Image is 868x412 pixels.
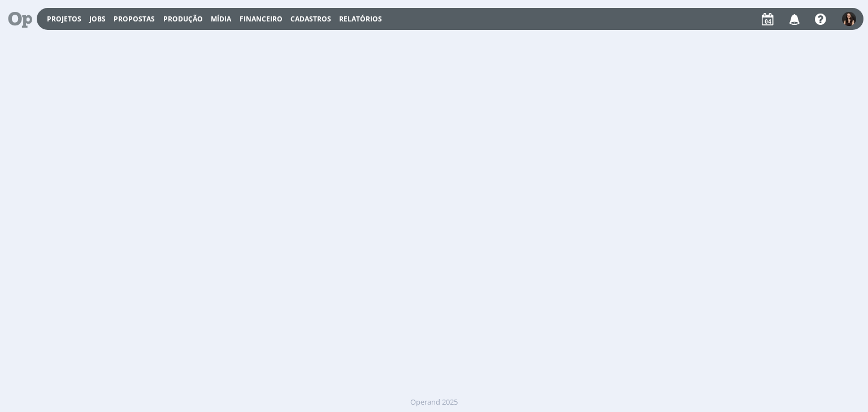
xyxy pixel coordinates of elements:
[236,15,286,24] button: Financeiro
[841,9,857,29] button: I
[842,12,856,26] img: I
[336,15,385,24] button: Relatórios
[163,14,203,24] a: Produção
[89,14,106,24] a: Jobs
[110,15,158,24] button: Propostas
[287,15,335,24] button: Cadastros
[47,14,81,24] a: Projetos
[211,14,231,24] a: Mídia
[44,15,85,24] button: Projetos
[290,14,331,24] span: Cadastros
[160,15,206,24] button: Produção
[114,14,155,24] span: Propostas
[207,15,235,24] button: Mídia
[86,15,109,24] button: Jobs
[240,14,283,24] a: Financeiro
[339,14,382,24] a: Relatórios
